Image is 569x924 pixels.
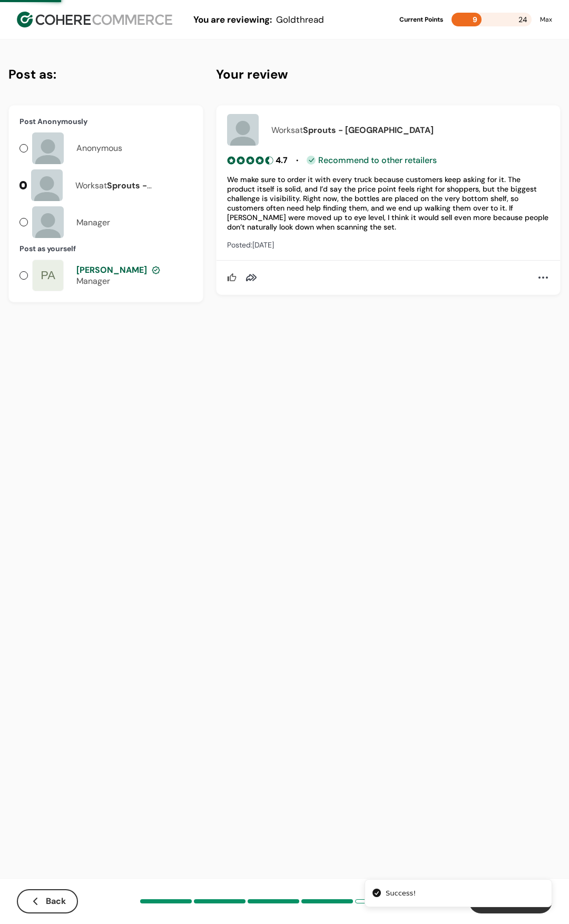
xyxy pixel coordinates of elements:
span: Goldthread [276,14,324,25]
div: Max [540,15,552,24]
div: Post as yourself [19,243,192,254]
img: Cohere Logo [17,12,172,27]
span: at [99,180,107,191]
span: [PERSON_NAME] [76,264,147,275]
div: Manager [76,217,110,228]
div: Posted: [DATE] [227,240,550,250]
div: We make sure to order it with every truck because customers keep asking for it. The product itsel... [227,175,550,232]
span: Sprouts - [GEOGRAPHIC_DATA] [75,180,164,202]
div: Works [271,125,550,136]
div: Recommend to other retailers [307,156,437,165]
h4: Post as: [8,65,203,84]
div: Post Anonymously [19,116,192,127]
span: You are reviewing: [193,14,272,25]
span: 24 [518,13,527,26]
span: at [295,125,303,136]
button: Back [17,889,78,913]
div: Success! [386,888,416,899]
span: Sprouts - [GEOGRAPHIC_DATA] [303,125,434,136]
div: Current Points [399,15,443,24]
div: Anonymous [76,142,122,155]
div: Works [75,180,184,191]
h4: Your review [216,65,561,84]
span: 9 [473,15,477,24]
div: 4.7 [276,154,288,166]
div: Manager [76,275,161,287]
span: • [296,156,298,165]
